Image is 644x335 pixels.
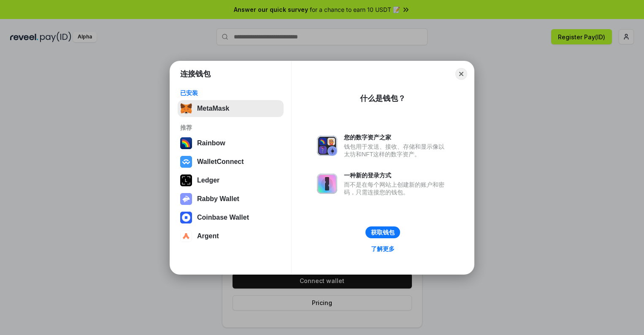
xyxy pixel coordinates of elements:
div: Rainbow [197,139,225,147]
div: Rabby Wallet [197,195,239,203]
img: svg+xml,%3Csvg%20width%3D%2228%22%20height%3D%2228%22%20viewBox%3D%220%200%2028%2028%22%20fill%3D... [180,156,192,168]
button: Argent [178,228,284,245]
img: svg+xml,%3Csvg%20width%3D%2228%22%20height%3D%2228%22%20viewBox%3D%220%200%2028%2028%22%20fill%3D... [180,230,192,242]
img: svg+xml,%3Csvg%20width%3D%2228%22%20height%3D%2228%22%20viewBox%3D%220%200%2028%2028%22%20fill%3D... [180,212,192,223]
div: 而不是在每个网站上创建新的账户和密码，只需连接您的钱包。 [344,181,449,196]
button: Rainbow [178,135,284,152]
img: svg+xml,%3Csvg%20xmlns%3D%22http%3A%2F%2Fwww.w3.org%2F2000%2Fsvg%22%20fill%3D%22none%22%20viewBox... [317,136,337,156]
div: 推荐 [180,124,281,131]
img: svg+xml,%3Csvg%20xmlns%3D%22http%3A%2F%2Fwww.w3.org%2F2000%2Fsvg%22%20fill%3D%22none%22%20viewBox... [317,174,337,194]
div: 钱包用于发送、接收、存储和显示像以太坊和NFT这样的数字资产。 [344,143,449,158]
div: 您的数字资产之家 [344,133,449,141]
div: 获取钱包 [371,229,395,236]
img: svg+xml,%3Csvg%20xmlns%3D%22http%3A%2F%2Fwww.w3.org%2F2000%2Fsvg%22%20width%3D%2228%22%20height%3... [180,174,192,186]
div: 已安装 [180,89,281,97]
div: Argent [197,232,219,240]
button: Ledger [178,172,284,189]
img: svg+xml,%3Csvg%20width%3D%22120%22%20height%3D%22120%22%20viewBox%3D%220%200%20120%20120%22%20fil... [180,137,192,149]
button: 获取钱包 [365,226,400,238]
div: 一种新的登录方式 [344,172,449,179]
a: 了解更多 [366,243,400,254]
img: svg+xml,%3Csvg%20fill%3D%22none%22%20height%3D%2233%22%20viewBox%3D%220%200%2035%2033%22%20width%... [180,103,192,114]
button: MetaMask [178,100,284,117]
h1: 连接钱包 [180,69,211,79]
div: MetaMask [197,105,229,112]
div: Coinbase Wallet [197,214,249,221]
button: Rabby Wallet [178,191,284,207]
div: Ledger [197,177,219,184]
button: Coinbase Wallet [178,209,284,226]
div: WalletConnect [197,158,244,166]
button: WalletConnect [178,153,284,170]
div: 什么是钱包？ [360,93,406,103]
img: svg+xml,%3Csvg%20xmlns%3D%22http%3A%2F%2Fwww.w3.org%2F2000%2Fsvg%22%20fill%3D%22none%22%20viewBox... [180,193,192,205]
div: 了解更多 [371,245,395,253]
button: Close [455,68,467,80]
